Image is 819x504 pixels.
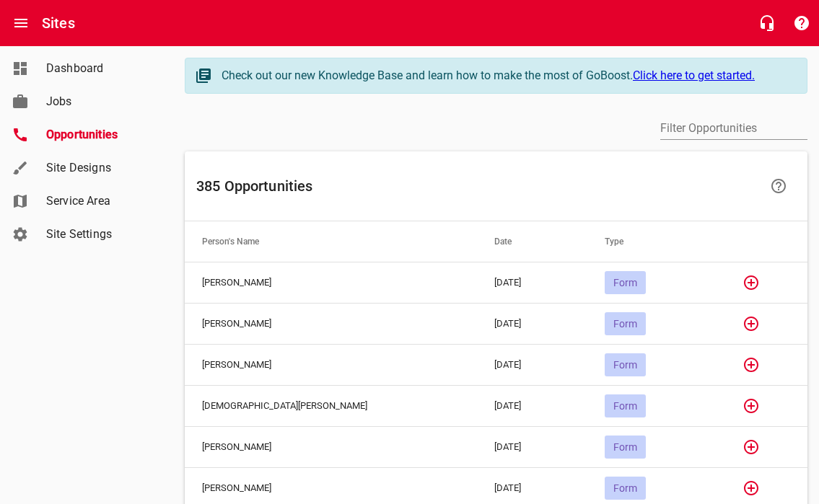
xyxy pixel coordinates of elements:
div: Form [605,477,646,500]
div: Form [605,271,646,294]
div: Form [605,436,646,459]
span: Dashboard [46,60,156,77]
th: Person's Name [185,221,477,262]
td: [PERSON_NAME] [185,426,477,467]
button: Live Chat [750,6,784,40]
div: Form [605,353,646,376]
input: Filter by author or content. [660,117,807,140]
th: Type [587,221,717,262]
span: Site Settings [46,226,156,243]
span: Service Area [46,193,156,210]
td: [PERSON_NAME] [185,262,477,303]
span: Form [605,277,646,288]
h6: 385 Opportunities [196,174,758,198]
td: [DATE] [477,385,587,426]
div: Check out our new Knowledge Base and learn how to make the most of GoBoost. [222,67,792,84]
h6: Sites [42,12,75,35]
span: Form [605,318,646,330]
a: Click here to get started. [633,68,755,82]
span: Form [605,400,646,412]
a: Learn more about your Opportunities [761,169,796,203]
td: [DATE] [477,303,587,344]
span: Form [605,441,646,453]
div: Form [605,312,646,335]
td: [DATE] [477,344,587,385]
td: [DATE] [477,262,587,303]
th: Date [477,221,587,262]
span: Form [605,359,646,371]
span: Form [605,482,646,494]
button: Support Portal [784,6,819,40]
span: Site Designs [46,159,156,177]
td: [PERSON_NAME] [185,303,477,344]
td: [PERSON_NAME] [185,344,477,385]
td: [DEMOGRAPHIC_DATA][PERSON_NAME] [185,385,477,426]
span: Jobs [46,93,156,110]
button: Open drawer [4,6,38,40]
td: [DATE] [477,426,587,467]
span: Opportunities [46,126,156,143]
div: Form [605,394,646,417]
